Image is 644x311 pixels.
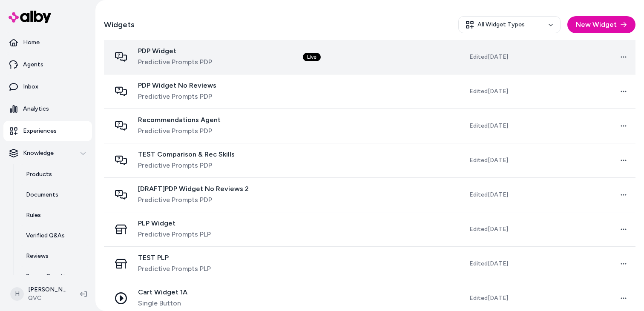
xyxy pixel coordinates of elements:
[138,229,211,240] span: Predictive Prompts PLP
[567,16,635,33] button: New Widget
[17,164,92,185] a: Products
[138,185,249,193] span: [DRAFT]PDP Widget No Reviews 2
[469,225,508,234] span: Edited [DATE]
[26,231,65,240] p: Verified Q&As
[138,254,211,262] span: TEST PLP
[138,195,249,205] span: Predictive Prompts PDP
[23,60,43,69] p: Agents
[26,170,52,179] p: Products
[469,53,508,61] span: Edited [DATE]
[469,294,508,302] span: Edited [DATE]
[9,11,51,23] img: alby Logo
[23,149,54,157] p: Knowledge
[138,160,235,171] span: Predictive Prompts PDP
[138,57,212,67] span: Predictive Prompts PDP
[3,32,92,53] a: Home
[10,287,24,301] span: H
[469,260,508,268] span: Edited [DATE]
[138,298,187,308] span: Single Button
[23,105,49,113] p: Analytics
[3,54,92,75] a: Agents
[26,211,41,220] p: Rules
[138,81,216,90] span: PDP Widget No Reviews
[138,126,221,136] span: Predictive Prompts PDP
[458,16,561,33] button: All Widget Types
[17,205,92,225] a: Rules
[138,47,212,55] span: PDP Widget
[17,185,92,205] a: Documents
[23,83,38,91] p: Inbox
[3,77,92,97] a: Inbox
[303,53,321,61] div: Live
[469,122,508,130] span: Edited [DATE]
[104,19,135,31] h2: Widgets
[138,288,187,297] span: Cart Widget 1A
[17,266,92,287] a: Survey Questions
[3,121,92,141] a: Experiences
[28,294,66,302] span: QVC
[138,219,211,228] span: PLP Widget
[469,156,508,165] span: Edited [DATE]
[26,191,58,199] p: Documents
[469,87,508,96] span: Edited [DATE]
[28,285,66,294] p: [PERSON_NAME]
[23,127,57,135] p: Experiences
[138,150,235,159] span: TEST Comparison & Rec Skills
[138,91,216,102] span: Predictive Prompts PDP
[469,191,508,199] span: Edited [DATE]
[138,116,221,124] span: Recommendations Agent
[5,280,73,308] button: H[PERSON_NAME]QVC
[23,38,40,47] p: Home
[3,99,92,119] a: Analytics
[17,246,92,266] a: Reviews
[17,225,92,246] a: Verified Q&As
[26,252,49,260] p: Reviews
[3,143,92,163] button: Knowledge
[138,264,211,274] span: Predictive Prompts PLP
[26,272,75,281] p: Survey Questions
